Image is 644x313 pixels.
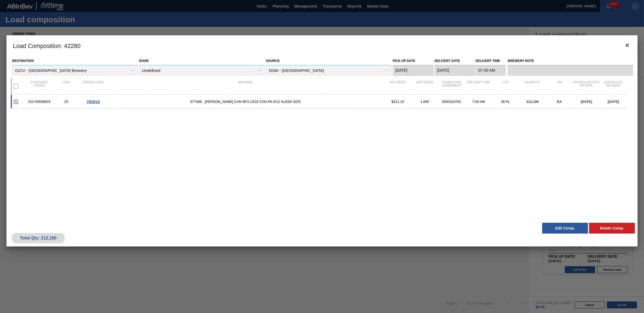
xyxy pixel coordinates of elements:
span: EA [557,100,562,104]
label: Delivery Date [435,59,460,63]
span: [DATE] [608,100,619,104]
div: 26 PL [492,100,519,104]
div: 1,000 [411,100,438,104]
div: Scheduled Delivery [600,81,627,92]
div: Unit Price [411,81,438,92]
div: 23 [53,100,80,104]
span: 212,160 [526,100,539,104]
label: Pick up Date [393,59,416,63]
div: Total Qty: 212,160 [16,236,61,241]
div: 5500103761 [438,100,465,104]
div: Quantity [519,81,546,92]
div: Purchase order [26,81,53,92]
label: Door [139,59,149,63]
input: mm/dd/yyyy [435,65,475,76]
label: Destination [12,59,34,63]
label: Brewery Note [508,57,633,65]
div: Net Price [384,81,411,92]
label: Delivery Time [476,57,506,65]
span: 782910 [86,99,100,104]
h3: Load Composition : 42280 [6,35,638,56]
div: Item [53,81,80,92]
input: mm/dd/yyyy [393,65,433,76]
label: Source [266,59,280,63]
div: Scheduling Agreement [438,81,465,92]
div: Scheduled Pick up Date [573,81,600,92]
div: 7:00 AM [465,100,492,104]
div: UM [546,81,573,92]
span: [DATE] [581,100,592,104]
div: $211.13 [384,100,411,104]
button: Delete Comp. [589,223,635,234]
div: Go to Order [80,99,107,104]
span: 677306 - CARR CAN NF3 12OZ CAN PK 8/12 SLEEK 0225 [107,100,384,104]
div: Portal code [80,81,107,92]
button: Edit Comp. [542,223,588,234]
div: Delivery Time [465,81,492,92]
div: Lot [492,81,519,92]
div: 01CV0559919 [26,100,53,104]
div: Material [107,81,384,92]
